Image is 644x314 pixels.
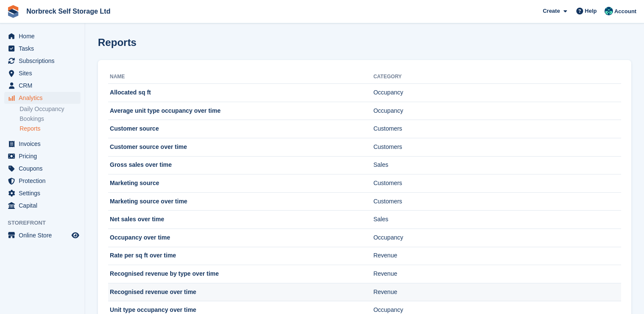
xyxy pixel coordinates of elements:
[373,192,621,211] td: Customers
[614,7,636,16] span: Account
[4,229,80,241] a: menu
[108,247,373,265] td: Rate per sq ft over time
[108,102,373,120] td: Average unit type occupancy over time
[19,138,70,150] span: Invoices
[108,228,373,247] td: Occupancy over time
[19,163,70,174] span: Coupons
[4,200,80,211] a: menu
[19,43,70,54] span: Tasks
[373,283,621,301] td: Revenue
[373,102,621,120] td: Occupancy
[4,30,80,42] a: menu
[585,7,597,15] span: Help
[19,55,70,67] span: Subscriptions
[108,174,373,193] td: Marketing source
[373,247,621,265] td: Revenue
[373,265,621,283] td: Revenue
[4,150,80,162] a: menu
[108,84,373,102] td: Allocated sq ft
[19,175,70,187] span: Protection
[23,4,114,18] a: Norbreck Self Storage Ltd
[373,156,621,174] td: Sales
[19,80,70,91] span: CRM
[19,150,70,162] span: Pricing
[108,70,373,84] th: Name
[98,37,137,48] h1: Reports
[108,283,373,301] td: Recognised revenue over time
[373,138,621,156] td: Customers
[373,174,621,193] td: Customers
[4,43,80,54] a: menu
[4,187,80,199] a: menu
[19,92,70,104] span: Analytics
[4,67,80,79] a: menu
[70,230,80,240] a: Preview store
[19,229,70,241] span: Online Store
[108,138,373,156] td: Customer source over time
[4,163,80,174] a: menu
[20,125,80,133] a: Reports
[108,211,373,229] td: Net sales over time
[19,187,70,199] span: Settings
[373,120,621,138] td: Customers
[4,55,80,67] a: menu
[373,228,621,247] td: Occupancy
[108,265,373,283] td: Recognised revenue by type over time
[4,80,80,91] a: menu
[373,70,621,84] th: Category
[543,7,560,15] span: Create
[20,115,80,123] a: Bookings
[7,5,20,18] img: stora-icon-8386f47178a22dfd0bd8f6a31ec36ba5ce8667c1dd55bd0f319d3a0aa187defe.svg
[4,175,80,187] a: menu
[19,30,70,42] span: Home
[373,211,621,229] td: Sales
[108,120,373,138] td: Customer source
[108,192,373,211] td: Marketing source over time
[604,7,613,15] img: Sally King
[373,84,621,102] td: Occupancy
[19,67,70,79] span: Sites
[8,219,85,227] span: Storefront
[19,200,70,211] span: Capital
[4,138,80,150] a: menu
[108,156,373,174] td: Gross sales over time
[4,92,80,104] a: menu
[20,105,80,113] a: Daily Occupancy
